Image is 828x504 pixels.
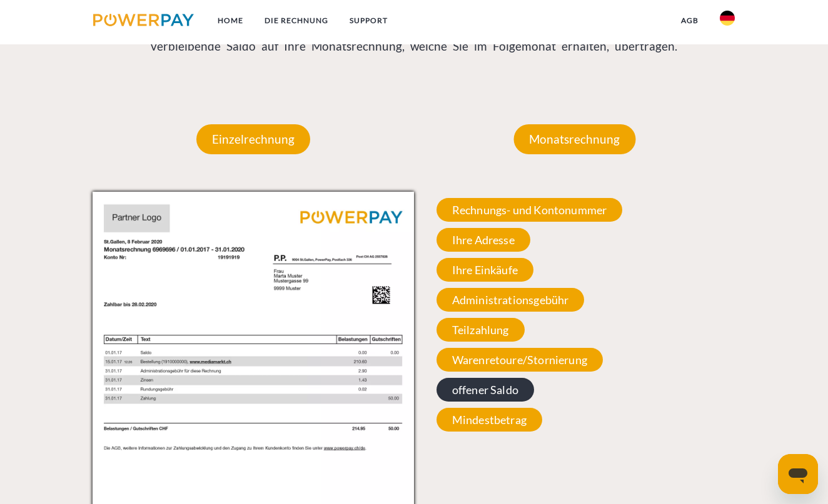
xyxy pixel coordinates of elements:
[437,378,534,402] span: offener Saldo
[720,11,735,26] img: de
[339,9,398,32] a: SUPPORT
[437,258,533,282] span: Ihre Einkäufe
[437,408,542,432] span: Mindestbetrag
[437,318,525,342] span: Teilzahlung
[437,198,623,222] span: Rechnungs- und Kontonummer
[437,348,603,372] span: Warenretoure/Stornierung
[670,9,709,32] a: agb
[207,9,254,32] a: Home
[196,124,310,154] p: Einzelrechnung
[437,288,585,312] span: Administrationsgebühr
[254,9,339,32] a: DIE RECHNUNG
[437,228,530,252] span: Ihre Adresse
[513,124,635,154] p: Monatsrechnung
[778,454,818,494] iframe: Schaltfläche zum Öffnen des Messaging-Fensters
[93,14,194,26] img: logo-powerpay.svg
